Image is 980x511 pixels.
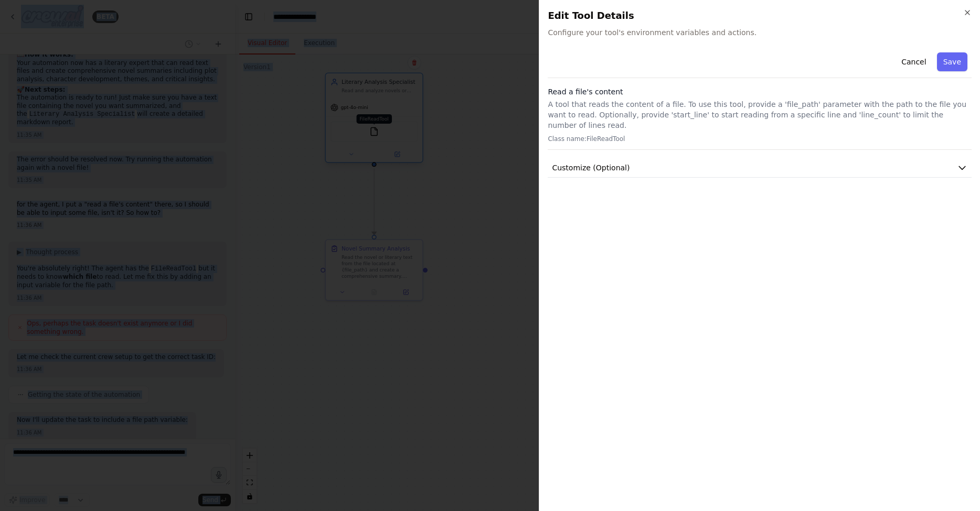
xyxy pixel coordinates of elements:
span: Configure your tool's environment variables and actions. [548,27,972,38]
button: Cancel [895,52,932,71]
h2: Edit Tool Details [548,8,972,23]
button: Save [937,52,967,71]
p: Class name: FileReadTool [548,135,972,143]
span: Customize (Optional) [552,162,630,173]
button: Customize (Optional) [548,158,972,178]
p: A tool that reads the content of a file. To use this tool, provide a 'file_path' parameter with t... [548,99,972,131]
h3: Read a file's content [548,86,972,97]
